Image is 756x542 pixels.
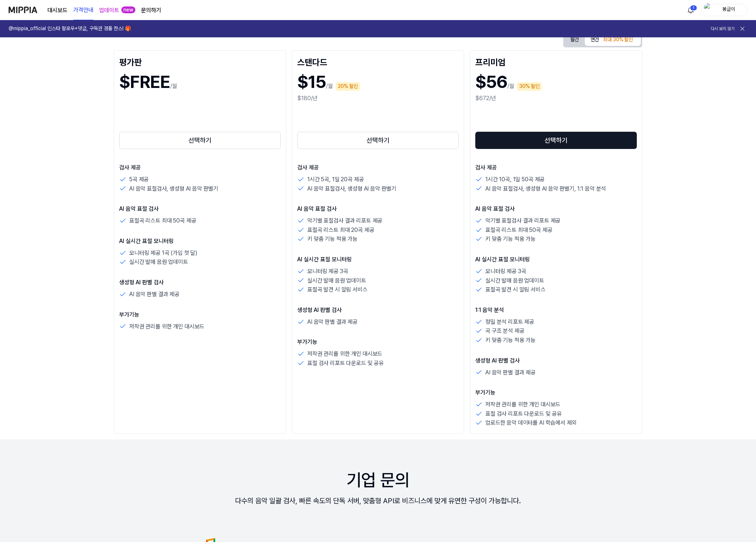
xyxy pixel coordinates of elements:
a: 선택하기 [475,130,637,150]
button: 연간 [585,33,641,46]
p: AI 음악 판별 결과 제공 [485,368,536,377]
button: 선택하기 [119,132,281,149]
p: 실시간 발매 음원 업데이트 [129,257,188,267]
p: AI 실시간 표절 모니터링 [119,237,281,246]
div: 평가판 [119,56,281,67]
a: 문의하기 [141,6,161,15]
div: 프리미엄 [475,56,637,67]
div: 1 [690,5,697,11]
p: 저작권 관리를 위한 개인 대시보드 [129,322,204,331]
p: 업로드한 음악 데이터를 AI 학습에서 제외 [485,418,577,427]
p: 5곡 제공 [129,175,149,184]
p: AI 음악 판별 결과 제공 [307,317,358,327]
p: AI 실시간 표절 모니터링 [475,255,637,264]
p: 곡 구조 분석 제공 [485,326,524,336]
div: 스탠다드 [297,56,459,67]
p: 생성형 AI 판별 검사 [297,306,459,314]
p: 표절 검사 리포트 다운로드 및 공유 [485,409,562,419]
p: 표절곡 리스트 최대 20곡 제공 [307,225,374,235]
div: $672/년 [475,94,637,103]
p: 표절곡 발견 시 알림 서비스 [485,285,546,294]
p: 검사 제공 [119,163,281,172]
p: 검사 제공 [475,163,637,172]
h1: $FREE [119,70,170,94]
p: 표절곡 발견 시 알림 서비스 [307,285,368,294]
p: 생성형 AI 판별 검사 [119,278,281,287]
a: 선택하기 [297,130,459,150]
div: 기업 문의 [346,468,410,492]
h1: $15 [297,70,326,94]
a: 업데이트 [99,6,119,15]
div: 30% 할인 [517,82,542,91]
p: 표절곡 리스트 최대 50곡 제공 [129,216,196,225]
button: 월간 [565,34,585,45]
p: 생성형 AI 판별 검사 [475,356,637,365]
img: 알림 [686,6,695,14]
p: 키 맞춤 기능 적용 가능 [485,336,536,345]
p: AI 음악 표절 검사 [119,205,281,213]
p: 모니터링 제공 3곡 [307,267,348,276]
p: AI 음악 표절 검사 [297,205,459,213]
p: 실시간 발매 음원 업데이트 [307,276,366,285]
p: 실시간 발매 음원 업데이트 [485,276,544,285]
img: profile [704,3,713,17]
div: 20% 할인 [336,82,360,91]
div: 봉글이 [715,6,743,14]
p: 키 맞춤 기능 적용 가능 [307,234,358,244]
p: AI 음악 표절검사, 생성형 AI 음악 판별기 [307,184,396,193]
p: 악기별 표절검사 결과 리포트 제공 [485,216,560,225]
p: 1시간 5곡, 1일 20곡 제공 [307,175,364,184]
div: 최대 30% 할인 [601,36,635,44]
p: 모니터링 제공 3곡 [485,267,526,276]
p: 1:1 음악 분석 [475,306,637,314]
p: AI 음악 표절 검사 [475,205,637,213]
p: AI 음악 판별 결과 제공 [129,290,179,299]
p: 부가기능 [475,388,637,397]
p: /월 [326,82,333,90]
p: AI 음악 표절검사, 생성형 AI 음악 판별기 [129,184,218,193]
p: /월 [507,82,514,90]
p: 부가기능 [119,310,281,319]
button: 선택하기 [475,132,637,149]
div: 다수의 음악 일괄 검사, 빠른 속도의 단독 서버, 맞춤형 API로 비즈니스에 맞게 유연한 구성이 가능합니다. [235,495,521,506]
p: 1시간 10곡, 1일 50곡 제공 [485,175,545,184]
p: AI 음악 표절검사, 생성형 AI 음악 판별기, 1:1 음악 분석 [485,184,606,193]
div: $180/년 [297,94,459,103]
p: 부가기능 [297,338,459,346]
p: /월 [170,82,177,90]
button: 알림1 [685,4,696,16]
button: profile봉글이 [701,4,747,16]
p: 악기별 표절검사 결과 리포트 제공 [307,216,382,225]
p: AI 실시간 표절 모니터링 [297,255,459,264]
a: 가격안내 [73,0,93,20]
button: 다시 보지 않기 [711,26,734,32]
p: 표절곡 리스트 최대 50곡 제공 [485,225,552,235]
p: 표절 검사 리포트 다운로드 및 공유 [307,359,384,368]
p: 저작권 관리를 위한 개인 대시보드 [485,400,560,409]
h1: $56 [475,70,507,94]
a: 선택하기 [119,130,281,150]
p: 저작권 관리를 위한 개인 대시보드 [307,349,382,359]
h1: @mippia_official 인스타 팔로우+댓글, 구독권 경품 찬스! 🎁 [9,25,131,32]
p: 모니터링 제공 1곡 (가입 첫 달) [129,248,197,258]
p: 키 맞춤 기능 적용 가능 [485,234,536,244]
a: 대시보드 [47,6,67,15]
button: 선택하기 [297,132,459,149]
p: 정밀 분석 리포트 제공 [485,317,534,327]
div: new [121,6,135,14]
p: 검사 제공 [297,163,459,172]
